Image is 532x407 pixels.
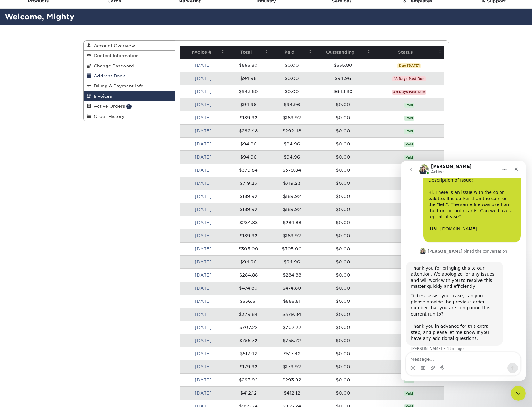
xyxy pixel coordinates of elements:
a: [DATE] [195,351,212,356]
a: [DATE] [195,194,212,199]
span: Invoices [91,94,112,99]
td: $719.23 [226,177,270,190]
td: $0.00 [314,360,372,373]
td: $0.00 [314,98,372,111]
a: [DATE] [195,63,212,68]
td: $0.00 [314,150,372,164]
a: [DATE] [195,102,212,107]
td: $0.00 [314,216,372,229]
span: Paid [404,116,414,121]
td: $0.00 [314,255,372,268]
th: Paid [270,46,314,59]
td: $189.92 [226,190,270,203]
a: Contact Information [84,51,175,61]
a: [DATE] [195,364,212,369]
td: $755.72 [270,334,314,347]
td: $0.00 [314,386,372,400]
td: $755.72 [226,334,270,347]
td: $189.92 [270,190,314,203]
a: [DATE] [195,89,212,94]
td: $517.42 [270,347,314,360]
a: [DATE] [195,259,212,264]
span: Paid [404,142,414,147]
iframe: Intercom live chat [511,386,526,401]
td: $284.88 [226,216,270,229]
a: [DATE] [195,168,212,173]
td: $179.92 [270,360,314,373]
a: [DATE] [195,154,212,159]
iframe: Google Customer Reviews [2,388,53,405]
td: $94.96 [226,137,270,150]
td: $94.96 [226,72,270,85]
a: [DATE] [195,325,212,330]
td: $94.96 [314,72,372,85]
td: $412.12 [226,386,270,400]
a: Account Overview [84,41,175,51]
th: Invoice # [180,46,226,59]
a: Address Book [84,71,175,81]
td: $305.00 [226,242,270,255]
td: $0.00 [270,72,314,85]
a: [DATE] [195,299,212,304]
td: $189.92 [270,229,314,242]
a: [DATE] [195,76,212,81]
td: $556.51 [270,295,314,308]
td: $94.96 [270,255,314,268]
td: $0.00 [314,203,372,216]
td: $284.88 [226,268,270,282]
td: $643.80 [314,85,372,98]
td: $0.00 [314,282,372,295]
td: $0.00 [270,85,314,98]
td: $284.88 [270,268,314,282]
a: [DATE] [195,128,212,133]
td: $293.92 [270,373,314,386]
td: $189.92 [226,229,270,242]
td: $189.92 [226,203,270,216]
a: [DATE] [195,115,212,120]
td: $0.00 [314,111,372,124]
iframe: Intercom live chat [401,161,526,381]
td: $189.92 [226,111,270,124]
td: $474.80 [270,282,314,295]
td: $555.80 [314,59,372,72]
td: $474.80 [226,282,270,295]
td: $292.48 [270,124,314,137]
td: $0.00 [314,268,372,282]
td: $0.00 [314,242,372,255]
span: 49 Days Past Due [392,90,426,95]
td: $0.00 [314,137,372,150]
td: $0.00 [314,334,372,347]
th: Total [226,46,270,59]
a: Active Orders 1 [84,101,175,111]
td: $179.92 [226,360,270,373]
span: Order History [91,114,125,119]
a: Billing & Payment Info [84,81,175,91]
a: [DATE] [195,272,212,277]
td: $292.48 [226,124,270,137]
span: Paid [404,391,414,396]
a: [DATE] [195,181,212,186]
a: [DATE] [195,390,212,395]
td: $556.51 [226,295,270,308]
td: $94.96 [226,98,270,111]
span: Paid [404,103,414,108]
td: $94.96 [226,150,270,164]
td: $0.00 [314,124,372,137]
td: $555.80 [226,59,270,72]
